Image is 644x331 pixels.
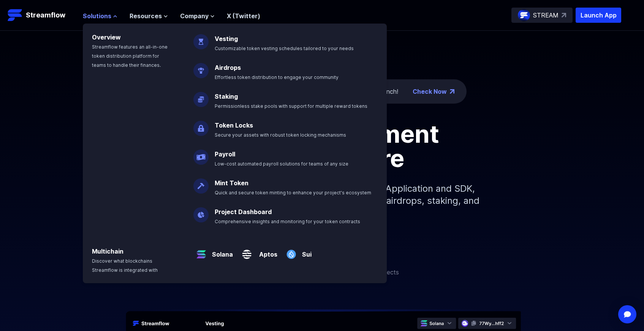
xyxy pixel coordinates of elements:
img: Streamflow Logo [8,8,23,23]
a: STREAM [511,8,573,23]
span: Secure your assets with robust token locking mechanisms [215,132,346,138]
a: Mint Token [215,179,248,187]
span: Customizable token vesting schedules tailored to your needs [215,46,354,51]
span: Discover what blockchains Streamflow is integrated with [92,258,158,273]
img: Aptos [239,241,255,262]
a: Multichain [92,247,123,255]
span: Quick and secure token minting to enhance your project's ecosystem [215,190,371,195]
a: Overview [92,33,121,41]
p: Streamflow [26,10,65,20]
button: Launch App [576,8,621,23]
span: Effortless token distribution to engage your community [215,74,339,80]
img: Token Locks [193,115,209,136]
a: Aptos [255,244,277,259]
p: STREAM [533,11,559,20]
span: Resources [130,11,162,20]
img: Payroll [193,143,209,165]
span: Company [180,11,209,20]
img: Vesting [193,28,209,49]
button: Resources [130,11,168,20]
img: Airdrops [193,57,209,78]
a: Solana [209,244,233,259]
span: Comprehensive insights and monitoring for your token contracts [215,219,360,224]
a: Check Now [413,87,447,96]
span: Permissionless stake pools with support for multiple reward tokens [215,103,367,109]
img: top-right-arrow.png [450,89,454,94]
a: Airdrops [215,64,241,71]
img: Project Dashboard [193,201,209,222]
button: Solutions [83,11,117,20]
a: Vesting [215,35,238,43]
a: Staking [215,93,238,100]
span: Low-cost automated payroll solutions for teams of any size [215,161,348,167]
img: Sui [283,241,299,262]
a: Payroll [215,150,235,158]
a: Project Dashboard [215,208,272,216]
img: top-right-arrow.svg [562,13,566,17]
div: Open Intercom Messenger [618,305,636,323]
span: Streamflow features an all-in-one token distribution platform for teams to handle their finances. [92,44,168,68]
img: Mint Token [193,172,209,194]
img: Solana [193,241,209,262]
a: Streamflow [8,8,75,23]
img: Staking [193,86,209,107]
a: Sui [299,244,312,259]
button: Company [180,11,215,20]
a: Token Locks [215,121,253,129]
img: streamflow-logo-circle.png [518,9,530,21]
a: X (Twitter) [227,12,260,20]
span: Solutions [83,11,111,20]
